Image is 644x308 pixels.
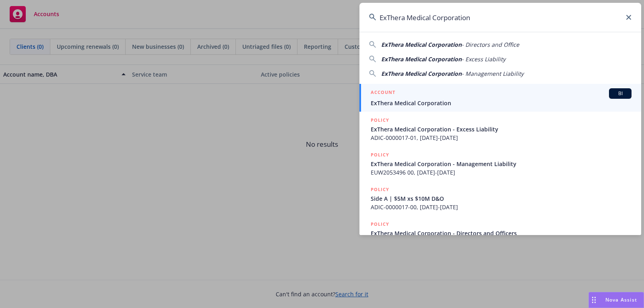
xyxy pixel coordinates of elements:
h5: POLICY [371,220,389,228]
a: POLICYSide A | $5M xs $10M D&OADIC-0000017-00, [DATE]-[DATE] [359,181,641,216]
span: BI [612,90,628,97]
span: EUW2053496 00, [DATE]-[DATE] [371,168,632,177]
span: ADIC-0000017-01, [DATE]-[DATE] [371,133,632,142]
h5: POLICY [371,185,389,194]
span: - Directors and Office [462,41,519,48]
input: Search... [359,3,641,32]
span: ExThera Medical Corporation [381,55,462,63]
a: POLICYExThera Medical Corporation - Excess LiabilityADIC-0000017-01, [DATE]-[DATE] [359,112,641,146]
h5: POLICY [371,151,389,159]
a: POLICYExThera Medical Corporation - Directors and Officers [359,216,641,250]
button: Nova Assist [588,292,644,308]
span: - Management Liability [462,70,524,77]
span: ExThera Medical Corporation [371,99,632,107]
a: POLICYExThera Medical Corporation - Management LiabilityEUW2053496 00, [DATE]-[DATE] [359,146,641,181]
h5: POLICY [371,116,389,124]
span: ExThera Medical Corporation - Management Liability [371,160,632,168]
span: ExThera Medical Corporation - Excess Liability [371,125,632,133]
span: Nova Assist [605,296,637,303]
h5: ACCOUNT [371,88,395,98]
span: - Excess Liability [462,55,506,63]
span: ExThera Medical Corporation - Directors and Officers [371,229,632,237]
a: ACCOUNTBIExThera Medical Corporation [359,84,641,112]
div: Drag to move [589,292,599,308]
span: ExThera Medical Corporation [381,70,462,77]
span: ADIC-0000017-00, [DATE]-[DATE] [371,203,632,211]
span: Side A | $5M xs $10M D&O [371,194,632,203]
span: ExThera Medical Corporation [381,41,462,48]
